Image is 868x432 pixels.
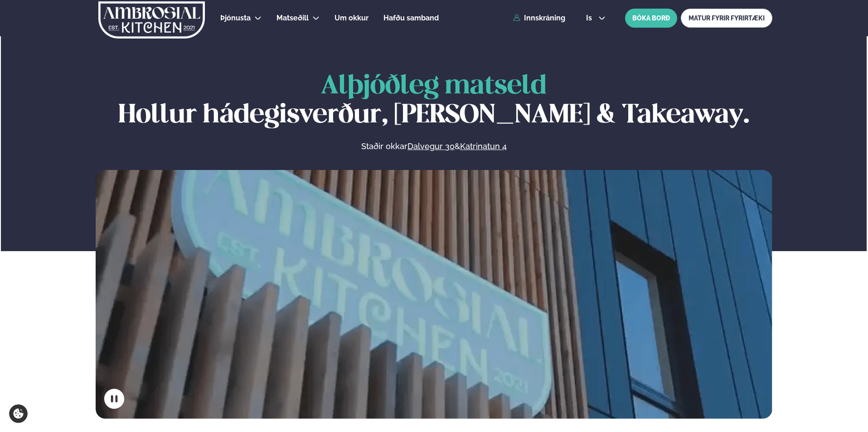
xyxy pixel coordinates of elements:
[276,13,309,24] a: Matseðill
[335,14,369,22] span: Um okkur
[383,13,439,24] a: Hafðu samband
[96,72,772,130] h1: Hollur hádegisverður, [PERSON_NAME] & Takeaway.
[335,13,369,24] a: Um okkur
[625,9,677,28] button: BÓKA BORÐ
[220,14,251,22] span: Þjónusta
[681,9,772,28] a: MATUR FYRIR FYRIRTÆKI
[220,13,251,24] a: Þjónusta
[321,74,547,99] span: Alþjóðleg matseld
[579,15,613,22] button: is
[276,14,309,22] span: Matseðill
[513,14,565,22] a: Innskráning
[383,14,439,22] span: Hafðu samband
[460,141,507,152] a: Katrinatun 4
[97,1,206,39] img: logo
[407,141,455,152] a: Dalvegur 30
[586,15,595,22] span: is
[262,141,605,152] p: Staðir okkar &
[9,404,28,423] a: Cookie settings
